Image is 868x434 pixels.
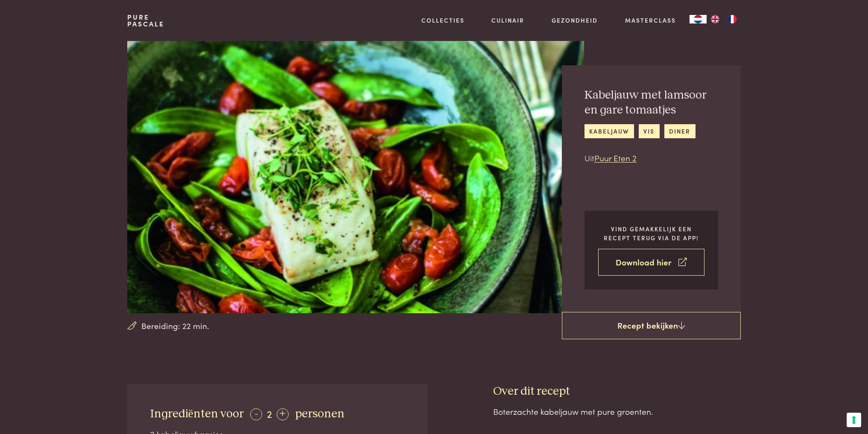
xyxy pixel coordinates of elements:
div: + [277,408,289,420]
a: EN [707,15,724,23]
a: Culinair [491,16,524,25]
a: FR [724,15,741,23]
span: Bereiding: 22 min. [141,320,209,332]
h3: Over dit recept [493,384,741,399]
a: diner [664,124,696,138]
a: Gezondheid [552,16,598,25]
img: Kabeljauw met lamsoor en gare tomaatjes [127,39,584,313]
a: Puur Eten 2 [594,152,637,163]
a: PurePascale [127,14,164,27]
a: Masterclass [625,16,676,25]
div: - [250,408,262,420]
a: vis [639,124,660,138]
a: kabeljauw [585,124,634,138]
p: Uit [585,152,718,164]
div: Boterzachte kabeljauw met pure groenten. [493,405,741,418]
p: Vind gemakkelijk een recept terug via de app! [598,224,704,242]
h2: Kabeljauw met lamsoor en gare tomaatjes [585,88,718,117]
span: Ingrediënten voor [150,408,244,420]
a: NL [690,15,707,23]
button: Uw voorkeuren voor toestemming voor trackingtechnologieën [847,413,861,427]
span: personen [295,408,345,420]
div: Language [690,15,707,23]
aside: Language selected: Nederlands [690,15,741,23]
span: 2 [267,406,272,420]
a: Download hier [598,249,704,276]
ul: Language list [707,15,741,23]
a: Collecties [421,16,465,25]
a: Recept bekijken [562,312,741,339]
